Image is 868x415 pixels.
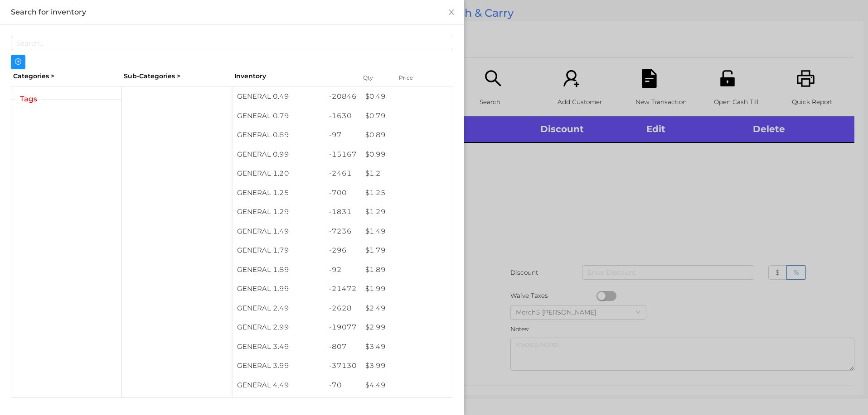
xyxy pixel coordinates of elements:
[361,376,453,395] div: $ 4.49
[233,241,325,260] div: GENERAL 1.79
[11,55,25,69] button: icon: plus-circle
[325,356,361,376] div: -37130
[233,106,325,126] div: GENERAL 0.79
[325,299,361,318] div: -2628
[233,202,325,222] div: GENERAL 1.29
[361,299,453,318] div: $ 2.49
[361,260,453,280] div: $ 1.89
[361,202,453,222] div: $ 1.29
[361,279,453,299] div: $ 1.99
[361,145,453,164] div: $ 0.99
[233,183,325,203] div: GENERAL 1.25
[325,260,361,280] div: -92
[233,318,325,337] div: GENERAL 2.99
[233,87,325,106] div: GENERAL 0.49
[233,376,325,395] div: GENERAL 4.49
[361,125,453,145] div: $ 0.89
[361,241,453,260] div: $ 1.79
[325,87,361,106] div: -20846
[325,183,361,203] div: -700
[233,260,325,280] div: GENERAL 1.89
[361,183,453,203] div: $ 1.25
[11,36,453,50] input: Search...
[325,106,361,126] div: -1630
[233,395,325,414] div: GENERAL 4.99
[233,145,325,164] div: GENERAL 0.99
[121,69,232,83] div: Sub-Categories >
[397,72,433,84] div: Price
[361,318,453,337] div: $ 2.99
[361,72,388,84] div: Qty
[15,94,42,105] span: Tags
[361,356,453,376] div: $ 3.99
[233,125,325,145] div: GENERAL 0.89
[233,337,325,357] div: GENERAL 3.49
[233,222,325,241] div: GENERAL 1.49
[233,164,325,183] div: GENERAL 1.20
[361,164,453,183] div: $ 1.2
[325,337,361,357] div: -807
[361,337,453,357] div: $ 3.49
[325,241,361,260] div: -296
[11,69,121,83] div: Categories >
[325,202,361,222] div: -1831
[448,9,455,16] i: icon: close
[361,106,453,126] div: $ 0.79
[233,299,325,318] div: GENERAL 2.49
[233,356,325,376] div: GENERAL 3.99
[325,279,361,299] div: -21472
[325,164,361,183] div: -2461
[233,279,325,299] div: GENERAL 1.99
[361,222,453,241] div: $ 1.49
[11,7,453,17] div: Search for inventory
[325,125,361,145] div: -97
[325,318,361,337] div: -19077
[325,145,361,164] div: -15167
[325,376,361,395] div: -70
[234,72,352,81] div: Inventory
[325,222,361,241] div: -7236
[361,395,453,414] div: $ 4.99
[361,87,453,106] div: $ 0.49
